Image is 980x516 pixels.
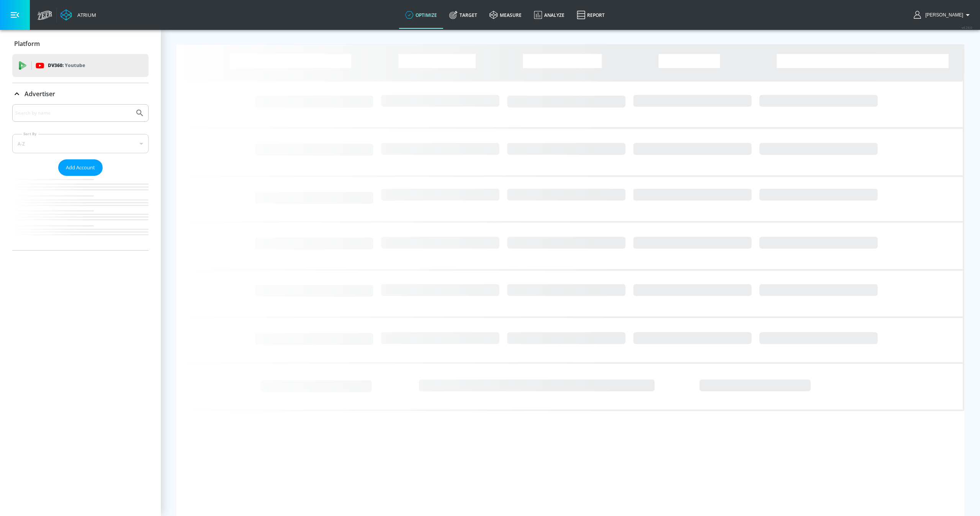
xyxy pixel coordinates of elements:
nav: list of Advertiser [12,176,149,250]
span: v 4.24.0 [962,25,972,29]
div: DV360: Youtube [12,54,149,77]
span: Add Account [66,163,95,172]
p: Advertiser [25,90,55,98]
p: Platform [14,39,40,48]
div: Advertiser [12,104,149,250]
div: A-Z [12,134,149,153]
a: Analyze [528,1,571,29]
p: DV360: [48,61,85,70]
a: measure [483,1,528,29]
span: login as: shannon.belforti@zefr.com [922,12,963,18]
button: [PERSON_NAME] [914,10,972,20]
a: optimize [399,1,443,29]
a: Report [571,1,611,29]
a: Atrium [61,9,96,21]
div: Advertiser [12,83,149,105]
label: Sort By [22,131,38,136]
button: Add Account [58,159,103,176]
p: Youtube [65,61,85,69]
div: Atrium [74,11,96,18]
a: Target [443,1,483,29]
div: Platform [12,33,149,54]
input: Search by name [15,108,131,118]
